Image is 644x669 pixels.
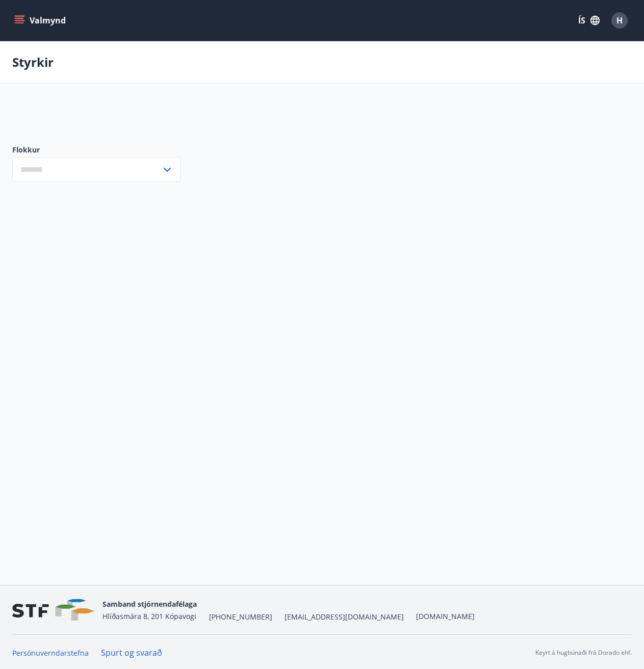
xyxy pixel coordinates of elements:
span: [PHONE_NUMBER] [209,612,272,622]
span: [EMAIL_ADDRESS][DOMAIN_NAME] [285,612,404,622]
label: Flokkur [12,145,181,155]
a: Persónuverndarstefna [12,648,89,658]
span: Hlíðasmára 8, 201 Kópavogi [102,611,196,621]
span: Samband stjórnendafélaga [102,599,197,609]
a: Spurt og svarað [101,647,162,658]
button: H [607,8,632,33]
img: vjCaq2fThgY3EUYqSgpjEiBg6WP39ov69hlhuPVN.png [12,599,94,621]
span: H [616,15,623,26]
p: Styrkir [12,54,54,71]
button: ÍS [573,11,605,30]
button: menu [12,11,70,30]
a: [DOMAIN_NAME] [416,611,475,621]
p: Keyrt á hugbúnaði frá Dorado ehf. [535,648,632,657]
